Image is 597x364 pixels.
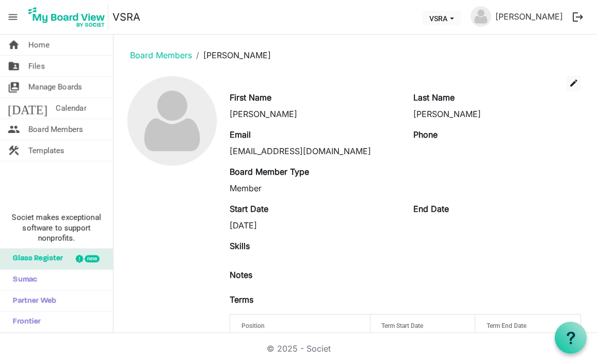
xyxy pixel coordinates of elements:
li: [PERSON_NAME] [192,49,271,61]
label: Phone [413,128,438,141]
img: no-profile-picture.svg [471,6,491,27]
span: Files [28,56,45,76]
span: home [8,35,20,55]
span: Board Members [28,119,83,140]
span: Calendar [56,98,86,119]
div: [PERSON_NAME] [413,108,581,120]
img: My Board View Logo [25,4,108,30]
span: switch_account [8,77,20,97]
label: Start Date [230,203,268,215]
label: Board Member Type [230,166,309,178]
span: menu [3,7,23,27]
span: Position [241,322,265,329]
span: Partner Web [8,291,56,311]
span: people [8,119,20,140]
span: folder_shared [8,56,20,76]
span: Sumac [8,270,37,290]
span: Manage Boards [28,77,82,97]
div: [PERSON_NAME] [230,108,397,120]
a: VSRA [112,7,140,27]
span: construction [8,140,20,161]
div: Member [230,182,397,194]
span: Templates [28,140,64,161]
span: Societ makes exceptional software to support nonprofits. [5,212,108,243]
span: edit [569,78,578,88]
span: Frontier [8,312,41,333]
span: Term Start Date [381,322,423,329]
label: Last Name [413,91,455,104]
div: new [85,255,100,262]
a: [PERSON_NAME] [491,6,567,27]
div: [DATE] [230,219,397,231]
div: [EMAIL_ADDRESS][DOMAIN_NAME] [230,145,397,157]
span: [DATE] [8,98,47,119]
button: edit [567,76,581,91]
label: Terms [230,293,253,306]
span: Glass Register [8,249,63,269]
label: Skills [230,240,250,252]
label: Notes [230,269,252,281]
a: Board Members [130,50,192,60]
label: End Date [413,203,449,215]
label: First Name [230,91,271,104]
button: VSRA dropdownbutton [423,11,461,25]
a: © 2025 - Societ [267,343,331,354]
img: no-profile-picture.svg [127,76,217,166]
a: My Board View Logo [25,4,112,30]
button: logout [567,6,589,28]
span: Home [28,35,50,55]
label: Email [230,128,251,141]
span: Term End Date [487,322,526,329]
